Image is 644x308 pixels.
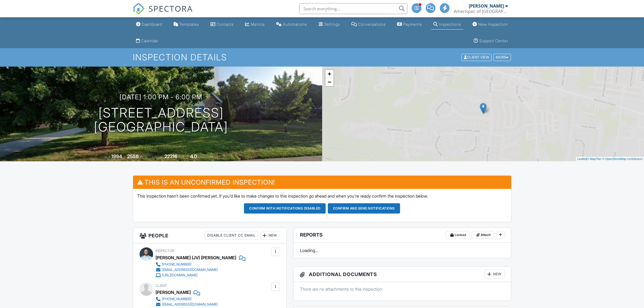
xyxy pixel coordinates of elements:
div: | [576,157,644,161]
div: [PHONE_NUMBER] [162,262,191,267]
span: Built [104,155,110,159]
h3: This is an Unconfirmed Inspection! [133,176,511,189]
img: The Best Home Inspection Software - Spectora [133,3,145,15]
div: Templates [179,22,199,27]
a: [PHONE_NUMBER] [156,296,218,302]
span: SPECTORA [148,3,193,14]
div: Dashboard [142,22,162,27]
a: Templates [171,19,201,30]
a: Contacts [208,19,236,30]
span: sq.ft. [178,155,185,159]
span: bathrooms [198,155,213,159]
a: Support Center [471,36,510,46]
a: © MapTiler [587,157,602,160]
div: Support Center [479,38,508,43]
button: Confirm and send notifications [328,203,400,214]
div: Settings [324,22,340,27]
input: Search everything... [299,3,407,14]
a: [PHONE_NUMBER] [156,262,241,267]
a: Zoom out [325,78,333,86]
div: Calendar [141,38,158,43]
a: [EMAIL_ADDRESS][DOMAIN_NAME] [156,267,241,273]
div: 4.0 [190,153,197,159]
div: New Inspection [478,22,508,27]
a: [EMAIL_ADDRESS][DOMAIN_NAME] [156,302,218,307]
a: Inspections [431,19,463,30]
a: Metrics [243,19,267,30]
a: [URL][DOMAIN_NAME] [156,273,241,278]
div: [PERSON_NAME] [469,3,504,9]
h1: [STREET_ADDRESS] [GEOGRAPHIC_DATA] [94,106,228,135]
div: [EMAIL_ADDRESS][DOMAIN_NAME] [162,302,218,307]
div: [PERSON_NAME] (JV) [PERSON_NAME] [156,254,236,262]
button: Confirm with notifications disabled [244,203,326,214]
a: Zoom in [325,70,333,78]
p: This inspection hasn't been confirmed yet. If you'd like to make changes to this inspection go ah... [137,193,507,199]
div: 2556 [127,153,139,159]
span: Client [156,284,167,288]
span: Inspector [156,249,174,253]
a: © OpenStreetMap contributors [602,157,643,160]
a: Client View [461,55,493,59]
div: Payments [403,22,422,27]
h3: People [133,228,286,243]
div: New [260,231,280,240]
div: 22216 [164,153,177,159]
div: Inspections [439,22,461,27]
div: Conversations [358,22,386,27]
a: New Inspection [470,19,510,30]
div: Amerispec of Middle Tennessee [454,9,508,14]
a: Dashboard [134,19,164,30]
div: [EMAIL_ADDRESS][DOMAIN_NAME] [162,268,218,272]
p: There are no attachments to this inspection. [300,286,505,292]
a: Settings [316,19,342,30]
div: Contacts [217,22,234,27]
div: [PERSON_NAME] [156,288,191,296]
h3: [DATE] 1:00 pm - 6:00 pm [120,93,202,101]
h3: Additional Documents [293,267,511,282]
div: [PHONE_NUMBER] [162,297,191,301]
div: New [485,270,504,278]
div: Client View [461,54,491,61]
div: Automations [283,22,307,27]
a: Conversations [349,19,388,30]
div: Metrics [251,22,265,27]
div: [URL][DOMAIN_NAME] [162,273,197,277]
div: 1994 [111,153,122,159]
a: Leaflet [577,157,586,160]
h1: Inspection Details [133,53,511,62]
div: More [493,54,511,61]
span: sq. ft. [140,155,147,159]
a: SPECTORA [133,7,193,19]
a: Payments [395,19,424,30]
span: Lot Size [152,155,164,159]
div: Disable Client CC Email [205,231,258,240]
a: Automations (Advanced) [274,19,309,30]
a: Calendar [134,36,160,46]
